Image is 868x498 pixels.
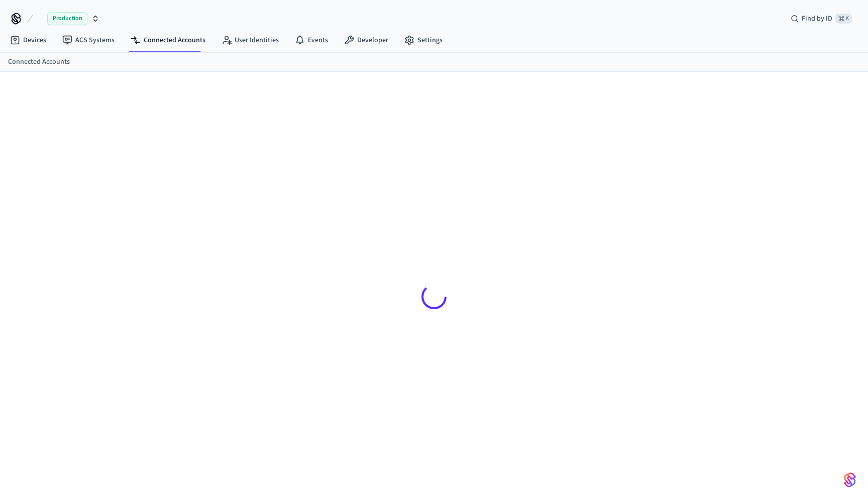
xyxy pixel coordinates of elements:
[396,31,451,49] a: Settings
[835,14,852,24] span: ⌘ K
[213,31,287,49] a: User Identities
[54,31,123,49] a: ACS Systems
[844,472,856,488] img: SeamLogoGradient.69752ec5.svg
[783,10,860,28] div: Find by ID⌘ K
[8,57,70,67] a: Connected Accounts
[287,31,336,49] a: Events
[2,31,54,49] a: Devices
[123,31,213,49] a: Connected Accounts
[336,31,396,49] a: Developer
[47,12,87,25] span: Production
[802,14,832,24] span: Find by ID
